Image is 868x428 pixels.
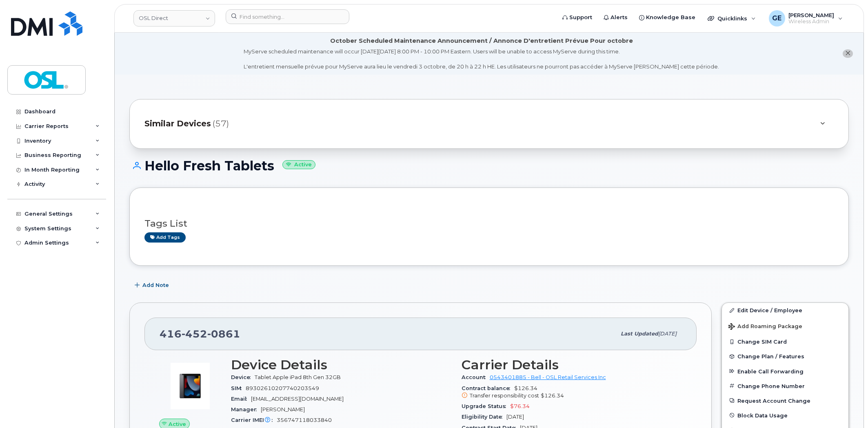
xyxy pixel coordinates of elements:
button: close notification [843,49,853,58]
div: MyServe scheduled maintenance will occur [DATE][DATE] 8:00 PM - 10:00 PM Eastern. Users will be u... [244,48,719,71]
span: Add Note [142,281,169,289]
button: Request Account Change [722,393,848,408]
span: 356747118033840 [277,417,332,423]
span: Account [462,374,490,380]
img: image20231002-3703462-1u43ywx.jpeg [166,362,215,410]
span: 0861 [207,328,240,340]
span: Carrier IMEI [231,417,277,423]
span: SIM [231,385,246,391]
span: [EMAIL_ADDRESS][DOMAIN_NAME] [251,396,344,402]
span: $126.34 [541,393,564,399]
button: Add Roaming Package [722,318,848,334]
span: Change Plan / Features [737,353,804,360]
span: Enable Call Forwarding [737,368,804,374]
span: Eligibility Date [462,414,506,420]
button: Change Phone Number [722,379,848,393]
button: Change Plan / Features [722,349,848,364]
span: Similar Devices [144,118,211,130]
a: Add tags [144,232,186,243]
span: Manager [231,406,261,413]
span: 416 [160,328,240,340]
h1: Hello Fresh Tablets [129,159,849,173]
button: Block Data Usage [722,408,848,423]
span: [PERSON_NAME] [261,406,305,413]
div: October Scheduled Maintenance Announcement / Annonce D'entretient Prévue Pour octobre [330,37,633,45]
a: 0543401885 - Bell - OSL Retail Services Inc [490,374,606,380]
span: [DATE] [658,331,677,337]
button: Change SIM Card [722,334,848,349]
span: Upgrade Status [462,403,510,409]
span: (57) [213,118,229,130]
span: Contract balance [462,385,514,391]
span: $126.34 [462,385,682,400]
span: Email [231,396,251,402]
h3: Device Details [231,357,452,372]
a: Edit Device / Employee [722,303,848,318]
span: Transfer responsibility cost [470,393,539,399]
button: Enable Call Forwarding [722,364,848,379]
span: Add Roaming Package [728,323,802,331]
span: Tablet Apple iPad 8th Gen 32GB [255,374,341,380]
h3: Tags List [144,218,834,229]
small: Active [282,160,315,170]
span: [DATE] [506,414,524,420]
span: $76.34 [510,403,530,409]
button: Add Note [129,278,176,293]
span: 89302610207740203549 [246,385,319,391]
h3: Carrier Details [462,357,682,372]
span: 452 [182,328,207,340]
span: Active [169,420,186,428]
span: Device [231,374,255,380]
span: Last updated [621,331,658,337]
